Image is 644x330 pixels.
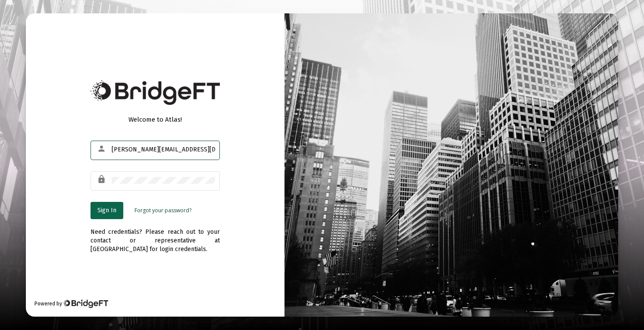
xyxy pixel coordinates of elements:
[112,146,215,153] input: Email or Username
[97,144,107,154] mat-icon: person
[91,80,220,105] img: Bridge Financial Technology Logo
[91,219,220,254] div: Need credentials? Please reach out to your contact or representative at [GEOGRAPHIC_DATA] for log...
[97,174,107,185] mat-icon: lock
[91,202,123,219] button: Sign In
[91,115,220,124] div: Welcome to Atlas!
[63,299,108,308] img: Bridge Financial Technology Logo
[34,299,108,308] div: Powered by
[134,206,191,215] a: Forgot your password?
[97,207,116,214] span: Sign In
